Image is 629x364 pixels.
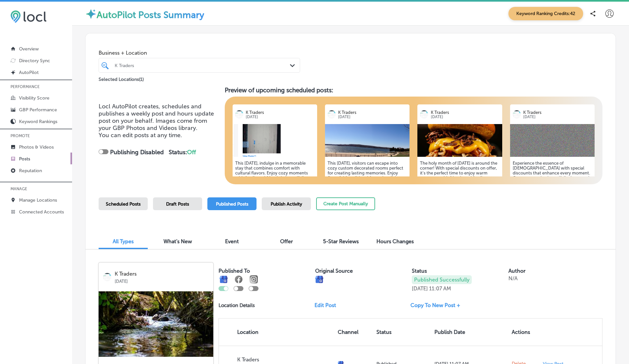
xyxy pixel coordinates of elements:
[314,302,341,308] a: Edit Post
[412,268,427,274] label: Status
[412,275,472,284] p: Published Successfully
[187,149,196,156] span: Off
[99,74,144,82] p: Selected Locations ( 1 )
[225,238,239,245] span: Event
[99,132,182,139] span: You can edit posts at any time.
[103,273,111,281] img: logo
[280,238,293,245] span: Offer
[246,110,314,115] p: K Traders
[328,110,336,118] img: logo
[271,201,302,207] span: Publish Activity
[115,277,209,284] p: [DATE]
[19,95,49,101] p: Visibility Score
[97,9,204,20] label: AutoPilot Posts Summary
[335,318,374,346] th: Channel
[420,110,428,118] img: logo
[431,110,500,115] p: K Traders
[510,124,595,157] img: 17549705567344717f-872e-440e-91d4-fc25bb129e2d_2025-08-11.jpg
[113,238,134,245] span: All Types
[338,110,407,115] p: K Traders
[376,238,414,245] span: Hours Changes
[374,318,432,346] th: Status
[19,58,50,64] p: Directory Sync
[429,285,451,292] p: 11:07 AM
[19,144,54,150] p: Photos & Videos
[509,318,540,346] th: Actions
[323,238,359,245] span: 5-Star Reviews
[417,124,502,157] img: 17562200840150a592-b5cf-4463-8a7f-ab11672d2730_2025-08-26.jpg
[115,63,291,68] div: K Traders
[99,103,214,132] span: Locl AutoPilot creates, schedules and publishes a weekly post and hours update post on your behal...
[19,197,57,203] p: Manage Locations
[110,149,164,156] strong: Publishing Disabled
[432,318,509,346] th: Publish Date
[219,302,255,308] p: Location Details
[338,115,407,119] p: [DATE]
[219,318,335,346] th: Location
[19,119,57,124] p: Keyword Rankings
[19,209,64,215] p: Connected Accounts
[508,268,525,274] label: Author
[237,356,333,363] p: K Traders
[219,268,250,274] label: Published To
[115,271,209,277] p: K Traders
[315,268,353,274] label: Original Source
[19,70,39,75] p: AutoPilot
[523,115,592,119] p: [DATE]
[99,291,213,357] img: 17569328444551d8f8-6a71-443c-982f-99b77a488652_2025-08-29.jpg
[225,86,603,94] h3: Preview of upcoming scheduled posts:
[106,201,141,207] span: Scheduled Posts
[246,115,314,119] p: [DATE]
[513,110,521,118] img: logo
[169,149,196,156] strong: Status:
[508,275,518,282] p: N/A
[316,197,375,210] button: Create Post Manually
[235,110,243,118] img: logo
[19,107,57,113] p: GBP Performance
[235,161,314,220] h5: This [DATE], indulge in a memorable stay that combines comfort with cultural flavors. Enjoy cozy ...
[412,285,428,292] p: [DATE]
[163,238,192,245] span: What's New
[508,7,583,20] span: Keyword Ranking Credits: 42
[233,124,317,157] img: 17565225239ca1c485-38b4-4b4b-b63a-b9ace88f2c7e_2025-08-29.png
[420,161,499,215] h5: The holy month of [DATE] is around the corner! With special discounts on offer, it's the perfect ...
[19,156,30,162] p: Posts
[513,161,592,220] h5: Experience the essence of [DEMOGRAPHIC_DATA] with special discounts that enhance every moment. Gu...
[19,168,42,173] p: Reputation
[325,124,410,157] img: 88c20272-a389-4ac4-941e-6cf818942a93SamplePNGImage_10mbmb.png
[10,10,47,23] img: 6efc1275baa40be7c98c3b36c6bfde44.png
[99,50,300,56] span: Business + Location
[216,201,248,207] span: Published Posts
[166,201,189,207] span: Draft Posts
[410,302,466,308] a: Copy To New Post +
[85,8,97,20] img: autopilot-icon
[19,46,39,52] p: Overview
[431,115,500,119] p: [DATE]
[328,161,407,215] h5: This [DATE], visitors can escape into cozy custom decorated rooms perfect for creating lasting me...
[523,110,592,115] p: K Traders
